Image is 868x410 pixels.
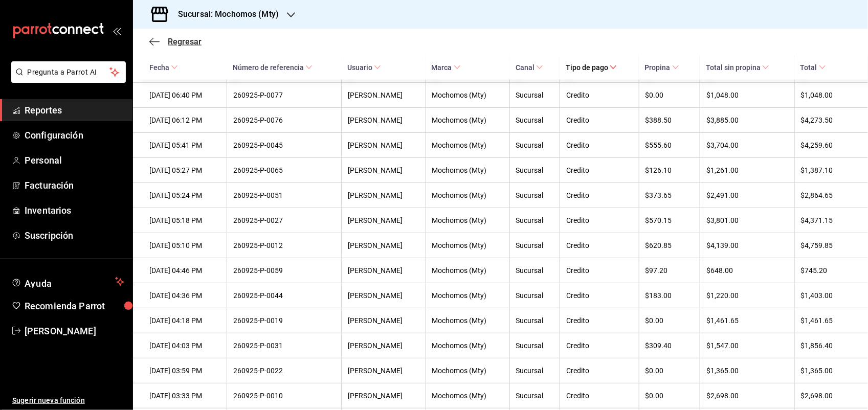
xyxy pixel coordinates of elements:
[233,216,335,224] div: 260925-P-0027
[28,67,110,78] span: Pregunta a Parrot AI
[348,341,419,350] div: [PERSON_NAME]
[233,316,335,325] div: 260925-P-0019
[170,8,279,20] h3: Sucursal: Mochomos (Mty)
[801,241,852,249] div: $4,759.85
[516,367,553,375] div: Sucursal
[113,27,121,35] button: open_drawer_menu
[149,291,220,300] div: [DATE] 04:36 PM
[233,392,335,400] div: 260925-P-0010
[801,116,852,124] div: $4,273.50
[516,392,553,400] div: Sucursal
[566,63,617,72] span: Tipo de pago
[233,141,335,149] div: 260925-P-0045
[432,63,461,72] span: Marca
[646,291,694,300] div: $183.00
[801,392,852,400] div: $2,698.00
[233,266,335,275] div: 260925-P-0059
[348,141,419,149] div: [PERSON_NAME]
[706,266,788,275] div: $648.00
[706,191,788,199] div: $2,491.00
[566,341,633,350] div: Credito
[348,216,419,224] div: [PERSON_NAME]
[12,395,124,406] span: Sugerir nueva función
[149,241,220,249] div: [DATE] 05:10 PM
[801,341,852,350] div: $1,856.40
[706,341,788,350] div: $1,547.00
[646,241,694,249] div: $620.85
[233,166,335,174] div: 260925-P-0065
[706,166,788,174] div: $1,261.00
[348,116,419,124] div: [PERSON_NAME]
[432,141,503,149] div: Mochomos (Mty)
[645,63,679,72] span: Propina
[706,116,788,124] div: $3,885.00
[348,291,419,300] div: [PERSON_NAME]
[7,74,126,85] a: Pregunta a Parrot AI
[25,128,124,142] span: Configuración
[646,316,694,325] div: $0.00
[646,392,694,400] div: $0.00
[168,37,202,47] span: Regresar
[432,241,503,249] div: Mochomos (Mty)
[149,341,220,350] div: [DATE] 04:03 PM
[233,367,335,375] div: 260925-P-0022
[646,191,694,199] div: $373.65
[801,216,852,224] div: $4,371.15
[25,153,124,167] span: Personal
[149,166,220,174] div: [DATE] 05:27 PM
[149,392,220,400] div: [DATE] 03:33 PM
[233,63,313,72] span: Número de referencia
[432,341,503,350] div: Mochomos (Mty)
[566,392,633,400] div: Credito
[646,266,694,275] div: $97.20
[348,392,419,400] div: [PERSON_NAME]
[801,166,852,174] div: $1,387.10
[646,341,694,350] div: $309.40
[516,191,553,199] div: Sucursal
[516,141,553,149] div: Sucursal
[516,166,553,174] div: Sucursal
[801,316,852,325] div: $1,461.65
[149,141,220,149] div: [DATE] 05:41 PM
[25,178,124,192] span: Facturación
[348,241,419,249] div: [PERSON_NAME]
[25,276,111,288] span: Ayuda
[149,91,220,99] div: [DATE] 06:40 PM
[706,216,788,224] div: $3,801.00
[646,91,694,99] div: $0.00
[149,367,220,375] div: [DATE] 03:59 PM
[149,37,202,47] button: Regresar
[800,63,826,72] span: Total
[516,91,553,99] div: Sucursal
[432,166,503,174] div: Mochomos (Mty)
[566,316,633,325] div: Credito
[801,141,852,149] div: $4,259.60
[566,191,633,199] div: Credito
[25,103,124,117] span: Reportes
[432,316,503,325] div: Mochomos (Mty)
[25,203,124,217] span: Inventarios
[348,316,419,325] div: [PERSON_NAME]
[233,241,335,249] div: 260925-P-0012
[646,367,694,375] div: $0.00
[516,316,553,325] div: Sucursal
[348,91,419,99] div: [PERSON_NAME]
[233,291,335,300] div: 260925-P-0044
[801,291,852,300] div: $1,403.00
[516,291,553,300] div: Sucursal
[706,392,788,400] div: $2,698.00
[801,91,852,99] div: $1,048.00
[566,266,633,275] div: Credito
[233,191,335,199] div: 260925-P-0051
[516,63,543,72] span: Canal
[432,91,503,99] div: Mochomos (Mty)
[801,266,852,275] div: $745.20
[25,229,124,242] span: Suscripción
[348,367,419,375] div: [PERSON_NAME]
[516,116,553,124] div: Sucursal
[233,116,335,124] div: 260925-P-0076
[432,216,503,224] div: Mochomos (Mty)
[706,316,788,325] div: $1,461.65
[233,91,335,99] div: 260925-P-0077
[566,141,633,149] div: Credito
